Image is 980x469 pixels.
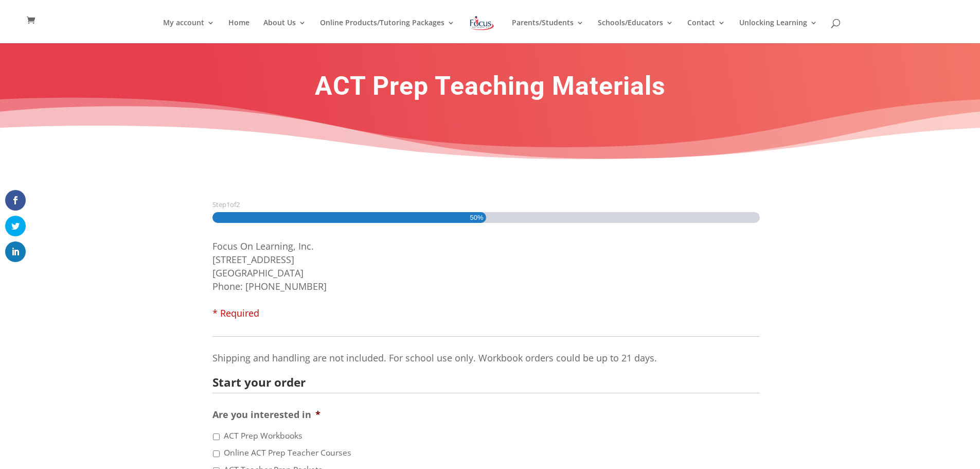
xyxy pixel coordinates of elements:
span: 50% [470,212,483,223]
a: Contact [687,19,725,43]
span: 1 [226,200,230,209]
a: Unlocking Learning [739,19,817,43]
img: Focus on Learning [469,14,495,32]
label: Are you interested in [212,409,320,421]
label: ACT Prep Workbooks [224,430,302,442]
span: 2 [236,200,240,209]
li: Focus On Learning, Inc. [STREET_ADDRESS] [GEOGRAPHIC_DATA] Phone: [PHONE_NUMBER] [212,239,768,320]
span: * Required [212,307,259,319]
h2: Start your order [212,377,752,389]
a: Schools/Educators [598,19,673,43]
label: Online ACT Prep Teacher Courses [224,447,351,459]
h3: Step of [212,201,768,208]
a: My account [163,19,215,43]
h1: ACT Prep Teaching Materials [212,76,768,101]
p: Shipping and handling are not included. For school use only. Workbook orders could be up to 21 days. [212,351,760,364]
a: Online Products/Tutoring Packages [320,19,455,43]
a: Home [228,19,250,43]
a: About Us [263,19,306,43]
a: Parents/Students [512,19,584,43]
